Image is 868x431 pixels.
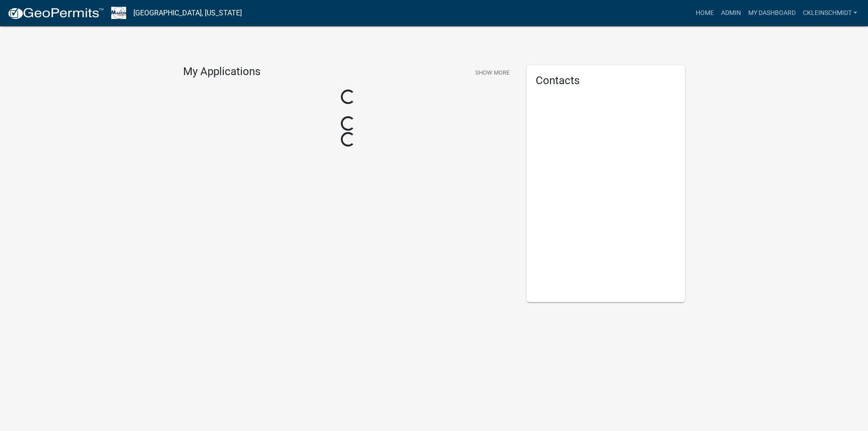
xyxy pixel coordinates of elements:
a: Home [692,5,717,22]
a: Admin [717,5,745,22]
a: [GEOGRAPHIC_DATA], [US_STATE] [133,5,242,21]
a: ckleinschmidt [799,5,861,22]
button: Show More [472,65,513,80]
img: Marion County, Iowa [111,7,126,19]
h4: My Applications [183,65,260,79]
h5: Contacts [536,74,676,87]
a: My Dashboard [745,5,799,22]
